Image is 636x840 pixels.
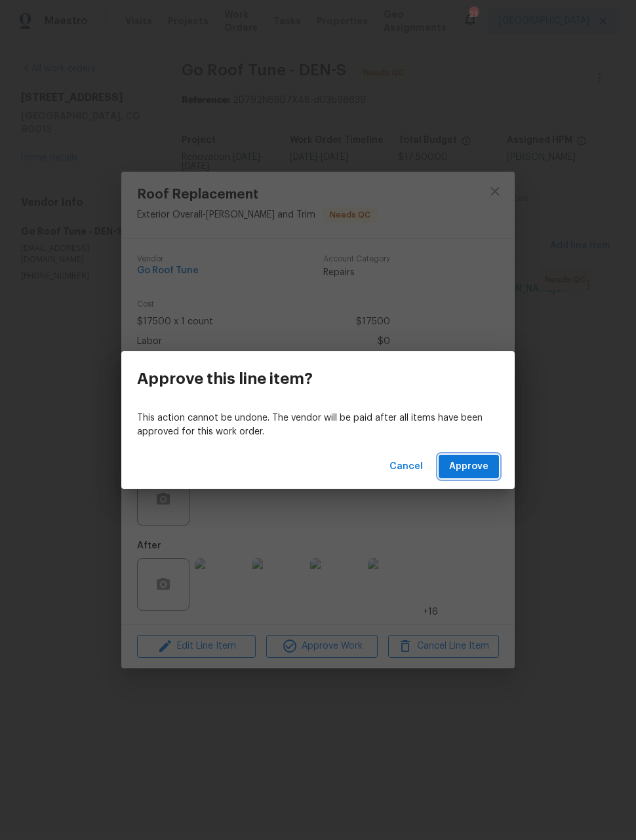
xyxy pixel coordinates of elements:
button: Cancel [384,455,428,479]
button: Approve [439,455,499,479]
span: Cancel [389,459,423,475]
span: Approve [449,459,488,475]
p: This action cannot be undone. The vendor will be paid after all items have been approved for this... [137,411,499,439]
h3: Approve this line item? [137,370,313,388]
